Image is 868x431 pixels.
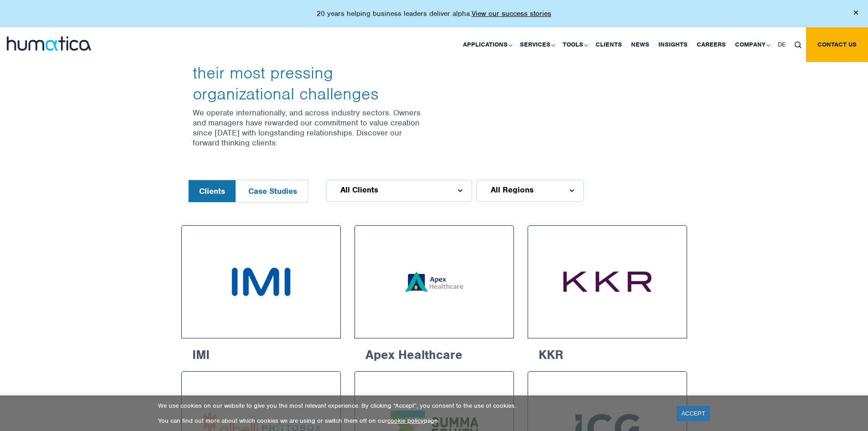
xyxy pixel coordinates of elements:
img: search_icon [795,42,801,48]
a: DE [773,27,790,62]
h6: Apex Healthcare [354,338,514,368]
h3: Supporting business leaders and private equity sponsors [193,21,427,104]
a: Insights [654,27,692,62]
span: All Regions [491,186,534,193]
span: All Clients [340,186,378,193]
p: We use cookies on our website to give you the most relevant experience. By clicking “Accept”, you... [158,402,665,410]
a: cookie policy [387,417,424,425]
a: News [627,27,654,62]
img: logo [7,36,91,51]
button: Clients [189,180,236,202]
a: Contact us [806,27,868,62]
img: d_arroww [570,189,574,192]
a: Clients [591,27,627,62]
h6: IMI [181,338,341,368]
p: You can find out more about which cookies we are using or switch them off on our page. [158,417,665,425]
p: 20 years helping business leaders deliver alpha. [317,9,551,18]
img: IMI [199,243,324,321]
span: with their most pressing organizational challenges [193,42,424,104]
h6: KKR [528,338,687,368]
a: ACCEPT [677,406,710,421]
img: d_arroww [458,189,462,192]
a: Services [515,27,558,62]
a: Company [730,27,773,62]
img: KKR [545,243,670,321]
button: Case Studies [238,180,308,202]
a: Applications [458,27,515,62]
span: DE [778,41,786,48]
p: We operate internationally, and across industry sectors. Owners and managers have rewarded our co... [193,108,427,148]
a: Tools [558,27,591,62]
a: Careers [692,27,730,62]
a: View our success stories [472,9,551,18]
img: Apex Healthcare [395,243,473,321]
